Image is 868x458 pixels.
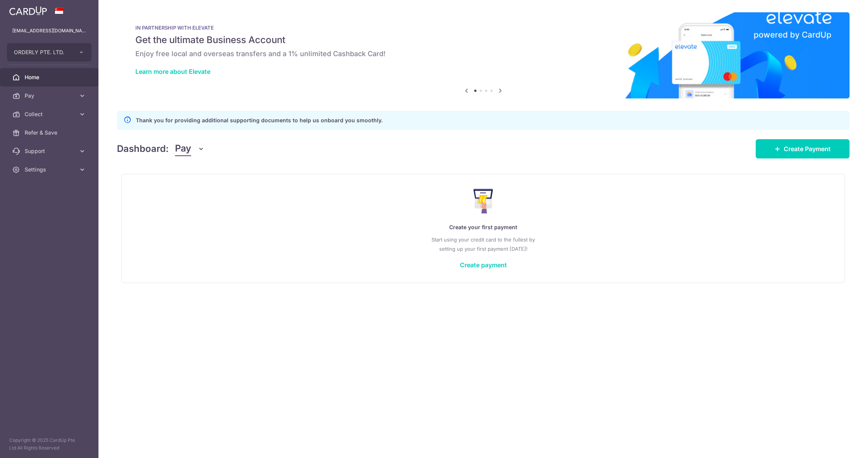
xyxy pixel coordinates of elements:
[135,49,831,58] h6: Enjoy free local and overseas transfers and a 1% unlimited Cashback Card!
[135,68,210,75] a: Learn more about Elevate
[25,73,75,81] span: Home
[12,27,86,35] p: [EMAIL_ADDRESS][DOMAIN_NAME]
[175,142,191,156] span: Pay
[25,166,75,173] span: Settings
[7,43,92,62] button: ORDERLY PTE. LTD.
[25,129,75,137] span: Refer & Save
[135,34,831,46] h5: Get the ultimate Business Account
[460,261,507,269] a: Create payment
[135,25,831,31] p: IN PARTNERSHIP WITH ELEVATE
[756,139,850,158] a: Create Payment
[136,116,383,125] p: Thank you for providing additional supporting documents to help us onboard you smoothly.
[25,147,75,155] span: Support
[117,142,169,156] h4: Dashboard:
[14,48,71,56] span: ORDERLY PTE. LTD.
[117,12,850,98] img: Renovation banner
[9,6,47,15] img: CardUp
[175,142,205,156] button: Pay
[473,189,493,213] img: Make Payment
[137,235,829,253] p: Start using your credit card to the fullest by setting up your first payment [DATE]!
[25,110,75,118] span: Collect
[784,144,831,153] span: Create Payment
[818,435,860,454] iframe: Opens a widget where you can find more information
[25,92,75,100] span: Pay
[137,223,829,232] p: Create your first payment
